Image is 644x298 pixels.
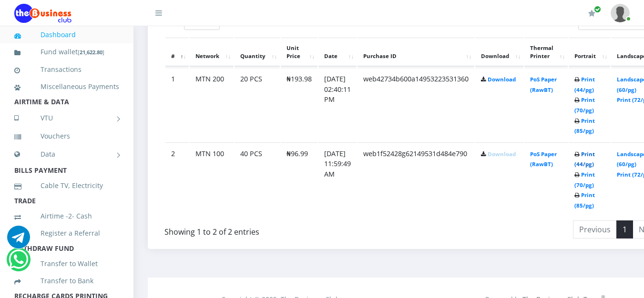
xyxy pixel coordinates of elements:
[190,38,234,67] th: Network: activate to sort column ascending
[14,175,119,197] a: Cable TV, Electricity
[281,68,317,141] td: ₦193.98
[524,38,568,67] th: Thermal Printer: activate to sort column ascending
[616,220,633,238] a: 1
[574,191,595,209] a: Print (85/pg)
[530,150,557,168] a: PoS Paper (RawBT)
[14,41,119,63] a: Fund wallet[21,622.80]
[9,255,28,271] a: Chat for support
[14,4,72,23] img: Logo
[235,38,280,67] th: Quantity: activate to sort column ascending
[78,49,104,56] small: [ ]
[574,96,595,114] a: Print (70/pg)
[14,76,119,98] a: Miscellaneous Payments
[14,142,119,166] a: Data
[165,38,189,67] th: #: activate to sort column descending
[574,171,595,189] a: Print (70/pg)
[574,150,595,168] a: Print (44/pg)
[14,270,119,292] a: Transfer to Bank
[574,76,595,93] a: Print (44/pg)
[80,49,102,56] b: 21,622.80
[488,76,516,83] a: Download
[574,117,595,135] a: Print (85/pg)
[281,38,317,67] th: Unit Price: activate to sort column ascending
[475,38,523,67] th: Download: activate to sort column ascending
[165,68,189,141] td: 1
[318,38,357,67] th: Date: activate to sort column ascending
[14,106,119,130] a: VTU
[569,38,610,67] th: Portrait: activate to sort column ascending
[594,6,601,13] span: Renew/Upgrade Subscription
[190,142,234,216] td: MTN 100
[164,219,365,238] div: Showing 1 to 2 of 2 entries
[588,10,595,17] i: Renew/Upgrade Subscription
[14,253,119,275] a: Transfer to Wallet
[530,76,557,93] a: PoS Paper (RawBT)
[14,125,119,147] a: Vouchers
[611,4,630,22] img: User
[358,38,474,67] th: Purchase ID: activate to sort column ascending
[235,68,280,141] td: 20 PCS
[318,142,357,216] td: [DATE] 11:59:49 AM
[281,142,317,216] td: ₦96.99
[488,150,516,158] a: Download
[358,142,474,216] td: web1f52428g62149531d484e790
[14,24,119,46] a: Dashboard
[14,205,119,227] a: Airtime -2- Cash
[190,68,234,141] td: MTN 200
[14,59,119,80] a: Transactions
[358,68,474,141] td: web42734b600a14953223531360
[318,68,357,141] td: [DATE] 02:40:11 PM
[14,222,119,244] a: Register a Referral
[235,142,280,216] td: 40 PCS
[165,142,189,216] td: 2
[7,233,30,248] a: Chat for support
